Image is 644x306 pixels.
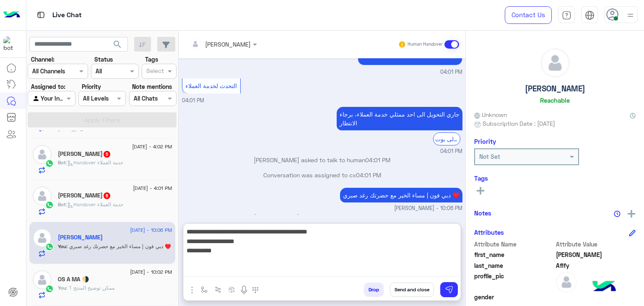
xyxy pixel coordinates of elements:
[390,283,434,297] button: Send and close
[525,84,585,93] h5: [PERSON_NAME]
[112,39,122,49] span: search
[556,261,636,270] span: Afify
[45,243,54,251] img: WhatsApp
[541,49,569,77] img: defaultAdmin.png
[433,132,460,145] div: الرجوع الى بوت
[197,283,211,296] button: select flow
[45,201,54,209] img: WhatsApp
[201,286,208,293] img: select flow
[585,10,595,20] img: tab
[589,272,619,302] img: hulul-logo.png
[474,250,554,259] span: first_name
[132,143,172,150] span: [DATE] - 4:02 PM
[182,213,462,221] p: [PERSON_NAME] joined the conversation
[225,283,239,296] button: create order
[133,184,172,192] span: [DATE] - 4:01 PM
[474,261,554,270] span: last_name
[66,285,114,291] span: ممكن توضيح المنتج ؟
[364,283,384,297] button: Drop
[107,37,128,55] button: search
[130,268,172,276] span: [DATE] - 10:02 PM
[556,250,636,259] span: Ali
[474,209,491,217] h6: Notes
[556,272,577,293] img: defaultAdmin.png
[229,286,235,293] img: create order
[130,226,172,234] span: [DATE] - 10:06 PM
[474,137,496,145] h6: Priority
[36,10,46,20] img: tab
[366,213,391,220] span: 10:06 PM
[58,118,167,132] span: ايفون ١٦ برو ماكس عايز اقسيط افعل ترو عندكو
[58,243,66,249] span: You
[505,6,552,24] a: Contact Us
[185,82,237,89] span: التحدث لخدمة العملاء
[408,41,443,48] small: Human Handover
[31,55,55,64] label: Channel:
[132,82,172,91] label: Note mentions
[66,201,123,207] span: : Handover خدمة العملاء
[474,110,507,119] span: Unknown
[182,97,204,104] span: 04:01 PM
[104,192,110,199] span: 5
[28,112,177,127] button: Apply Filters
[356,171,381,179] span: 04:01 PM
[58,276,89,283] h5: OS A MA 🌗
[474,272,554,291] span: profile_pic
[3,6,20,24] img: Logo
[239,285,249,295] img: send voice note
[45,285,54,293] img: WhatsApp
[445,285,453,294] img: send message
[187,285,197,295] img: send attachment
[182,156,462,164] p: [PERSON_NAME] asked to talk to human
[31,82,65,91] label: Assigned to:
[556,240,636,249] span: Attribute Value
[58,201,66,207] span: Bot
[340,188,462,202] p: 10/8/2025, 10:06 PM
[3,36,18,52] img: 1403182699927242
[52,10,82,21] p: Live Chat
[58,150,111,158] h5: ايهاب شاكر
[562,10,571,20] img: tab
[82,82,101,91] label: Priority
[628,210,635,218] img: add
[483,119,555,128] span: Subscription Date : [DATE]
[45,159,54,168] img: WhatsApp
[252,287,259,293] img: make a call
[365,156,390,163] span: 04:01 PM
[104,151,110,158] span: 5
[182,171,462,179] p: Conversation was assigned to cx
[58,159,66,166] span: Bot
[33,145,52,164] img: defaultAdmin.png
[558,6,575,24] a: tab
[440,68,462,76] span: 04:01 PM
[556,293,636,301] span: null
[145,55,158,64] label: Tags
[474,240,554,249] span: Attribute Name
[474,228,504,236] h6: Attributes
[33,270,52,289] img: defaultAdmin.png
[145,66,164,77] div: Select
[58,234,103,241] h5: Ali Afify
[337,107,462,130] p: 10/8/2025, 4:01 PM
[440,148,462,156] span: 04:01 PM
[215,286,221,293] img: Trigger scenario
[33,228,52,247] img: defaultAdmin.png
[474,293,554,301] span: gender
[94,55,113,64] label: Status
[540,96,570,104] h6: Reachable
[66,159,123,166] span: : Handover خدمة العملاء
[58,192,111,199] h5: Ramy Mahfouz
[394,205,462,213] span: [PERSON_NAME] - 10:06 PM
[625,10,636,21] img: profile
[474,174,636,182] h6: Tags
[66,243,171,249] span: دبي فون | مساء الخير مع حضرتك رغد صبري ♥️
[33,187,52,205] img: defaultAdmin.png
[58,285,66,291] span: You
[211,283,225,296] button: Trigger scenario
[614,210,621,217] img: notes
